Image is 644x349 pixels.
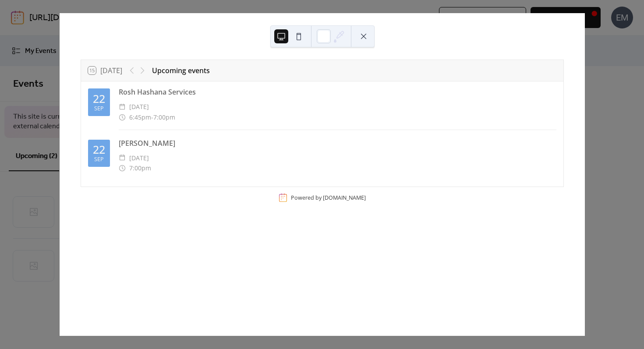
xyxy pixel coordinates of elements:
div: ​ [119,102,126,112]
div: [PERSON_NAME] [119,138,556,148]
div: Powered by [291,194,366,201]
span: - [151,112,153,123]
span: 7:00pm [153,112,175,123]
div: ​ [119,163,126,173]
div: Sep [94,106,104,112]
span: [DATE] [129,102,149,112]
div: 22 [93,93,105,104]
div: Upcoming events [152,65,210,76]
div: 22 [93,144,105,155]
div: ​ [119,153,126,163]
div: Rosh Hashana Services [119,87,556,97]
span: 6:45pm [129,112,151,123]
a: [DOMAIN_NAME] [323,194,366,201]
span: 7:00pm [129,163,151,173]
div: Sep [94,157,104,162]
div: ​ [119,112,126,123]
span: [DATE] [129,153,149,163]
